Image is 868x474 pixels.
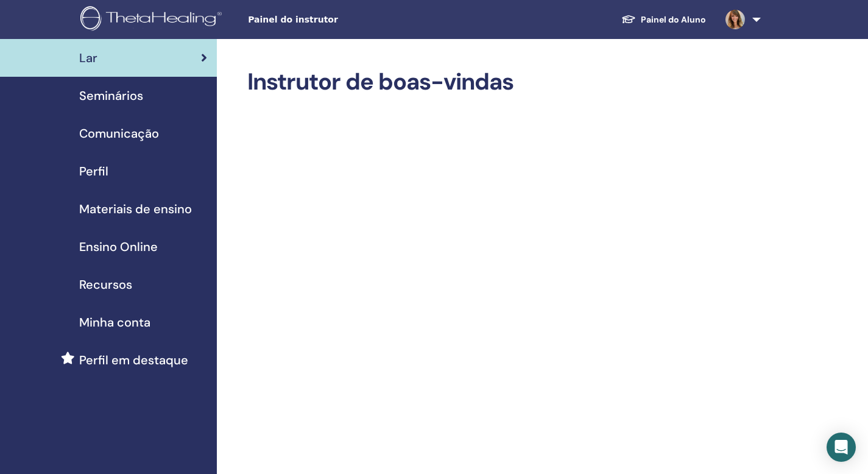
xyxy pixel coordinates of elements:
[79,162,108,180] span: Perfil
[247,68,758,96] h2: Instrutor de boas-vindas
[79,313,150,331] span: Minha conta
[79,200,192,218] span: Materiais de ensino
[827,433,856,462] div: Open Intercom Messenger
[79,275,132,294] span: Recursos
[80,6,226,34] img: logo.png
[725,10,745,29] img: default.jpg
[79,87,143,105] span: Seminários
[79,49,97,67] span: Lar
[79,351,188,369] span: Perfil em destaque
[612,9,716,31] a: Painel do Aluno
[79,238,158,256] span: Ensino Online
[248,13,431,26] span: Painel do instrutor
[79,124,159,143] span: Comunicação
[621,14,636,24] img: graduation-cap-white.svg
